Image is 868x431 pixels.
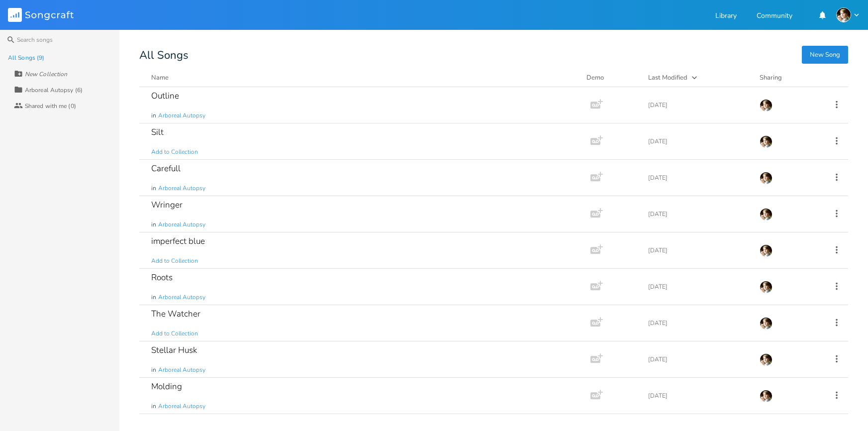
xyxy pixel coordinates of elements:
[151,382,182,391] div: Molding
[151,128,164,136] div: Silt
[760,172,772,185] img: Robert Wise
[8,55,44,61] div: All Songs (9)
[760,73,819,83] div: Sharing
[648,73,748,83] button: Last Modified
[648,284,748,290] div: [DATE]
[151,329,198,338] span: Add to Collection
[151,346,197,354] div: Stellar Husk
[648,73,687,82] div: Last Modified
[158,220,205,229] span: Arboreal Autopsy
[151,111,156,120] span: in
[151,257,198,265] span: Add to Collection
[151,164,181,173] div: Carefull
[648,247,748,253] div: [DATE]
[158,111,205,120] span: Arboreal Autopsy
[151,148,198,156] span: Add to Collection
[760,208,772,221] img: Robert Wise
[760,281,772,294] img: Robert Wise
[158,366,205,374] span: Arboreal Autopsy
[151,201,183,209] div: Wringer
[715,12,737,21] a: Library
[151,73,575,83] button: Name
[836,7,851,22] img: Robert Wise
[151,73,169,82] div: Name
[760,244,772,257] img: Robert Wise
[25,71,67,77] div: New Collection
[151,366,156,374] span: in
[648,356,748,362] div: [DATE]
[760,317,772,330] img: Robert Wise
[648,102,748,108] div: [DATE]
[648,175,748,181] div: [DATE]
[158,293,205,302] span: Arboreal Autopsy
[760,135,772,148] img: Robert Wise
[648,138,748,144] div: [DATE]
[586,73,636,83] div: Demo
[648,211,748,217] div: [DATE]
[648,393,748,399] div: [DATE]
[151,293,156,302] span: in
[802,46,848,64] button: New Song
[25,87,83,93] div: Arboreal Autopsy (6)
[151,220,156,229] span: in
[151,184,156,193] span: in
[151,402,156,411] span: in
[151,310,200,318] div: The Watcher
[151,237,205,245] div: imperfect blue
[25,103,76,109] div: Shared with me (0)
[139,50,848,61] div: All Songs
[760,99,772,112] img: Robert Wise
[760,390,772,403] img: Robert Wise
[151,273,173,282] div: Roots
[158,402,205,411] span: Arboreal Autopsy
[757,12,792,21] a: Community
[648,320,748,326] div: [DATE]
[760,353,772,366] img: Robert Wise
[158,184,205,193] span: Arboreal Autopsy
[151,92,179,100] div: Outline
